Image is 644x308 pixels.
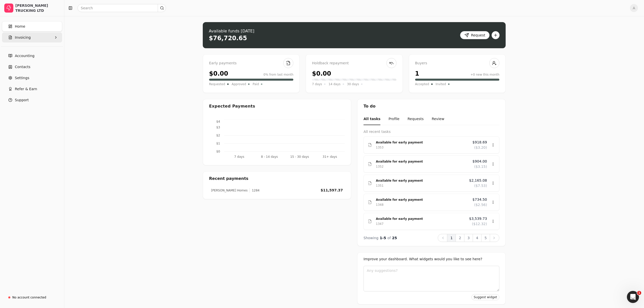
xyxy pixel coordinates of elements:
[469,178,487,183] span: $2,165.08
[347,82,359,87] span: 30 days
[376,216,465,221] div: Available for early payment
[312,82,322,87] span: 7 days
[432,113,444,125] button: Review
[364,113,380,125] button: All tasks
[472,140,487,145] span: $918.69
[234,155,244,159] tspan: 7 days
[312,69,331,78] div: $0.00
[474,183,487,188] span: ($7.53)
[209,34,247,42] div: $76,720.65
[472,221,487,227] span: ($12.32)
[387,236,391,240] span: of
[290,155,309,159] tspan: 15 - 30 days
[216,134,220,137] tspan: $2
[15,97,29,103] span: Support
[209,103,255,109] div: Expected Payments
[323,155,337,159] tspan: 31+ days
[250,188,260,193] div: 1284
[376,183,384,188] div: 1351
[376,145,384,150] div: 1353
[436,82,446,87] span: Invited
[408,113,424,125] button: Requests
[77,4,166,12] input: Search
[329,82,340,87] span: 14 days
[209,28,254,34] div: Available funds [DATE]
[15,75,29,81] span: Settings
[2,51,62,61] a: Accounting
[456,234,464,242] button: 2
[376,221,384,226] div: 1347
[203,172,351,186] div: Recent payments
[415,61,499,66] div: Buyers
[472,197,487,202] span: $734.50
[12,295,46,300] div: No account connected
[392,236,397,240] span: 25
[388,113,399,125] button: Profile
[364,236,378,240] span: Showing
[469,216,487,221] span: $3,539.73
[460,31,490,39] button: Request
[415,69,419,78] div: 1
[474,164,487,169] span: ($3.15)
[474,202,487,208] span: ($2.56)
[380,236,386,240] span: 1 - 5
[263,72,293,77] div: 0% from last month
[15,3,60,13] div: [PERSON_NAME] TRUCKING LTD
[415,82,429,87] span: Accepted
[209,61,293,66] div: Early payments
[2,95,62,105] button: Support
[15,24,25,29] span: Home
[376,140,468,145] div: Available for early payment
[232,82,246,87] span: Approved
[376,202,384,207] div: 1348
[357,99,505,113] div: To do
[2,73,62,83] a: Settings
[376,178,465,183] div: Available for early payment
[376,164,384,169] div: 1352
[216,126,220,129] tspan: $3
[15,53,34,59] span: Accounting
[216,150,220,153] tspan: $0
[15,64,30,70] span: Contacts
[2,84,62,94] button: Refer & Earn
[481,234,490,242] button: 5
[211,188,248,193] div: [PERSON_NAME] Homes
[2,32,62,42] button: Invoicing
[15,86,37,92] span: Refer & Earn
[216,142,220,145] tspan: $1
[447,234,456,242] button: 1
[637,291,641,295] span: 1
[470,72,499,77] div: +0 new this month
[474,145,487,150] span: ($3.20)
[209,82,225,87] span: Requested
[376,159,468,164] div: Available for early payment
[2,293,62,302] a: No account connected
[312,61,396,66] div: Holdback repayment
[253,82,259,87] span: Paid
[261,155,278,159] tspan: 8 - 14 days
[364,129,499,134] div: All recent tasks
[364,256,499,262] div: Improve your dashboard. What widgets would you like to see here?
[627,291,639,303] iframe: Intercom live chat
[2,21,62,31] a: Home
[473,234,481,242] button: 4
[216,120,220,123] tspan: $4
[464,234,473,242] button: 3
[2,62,62,72] a: Contacts
[471,294,499,300] button: Suggest widget
[209,69,228,78] div: $0.00
[630,4,638,12] button: A
[472,159,487,164] span: $904.00
[320,188,343,193] div: $11,597.37
[376,197,468,202] div: Available for early payment
[15,35,31,40] span: Invoicing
